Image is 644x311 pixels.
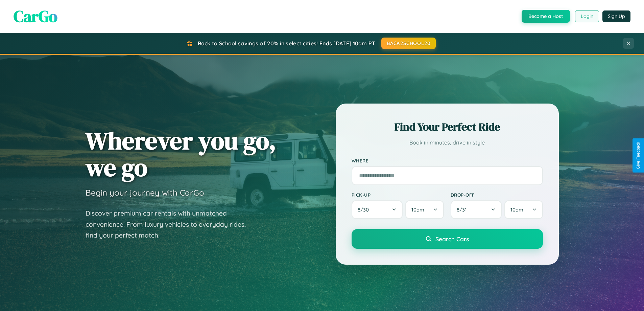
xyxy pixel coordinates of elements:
span: 10am [411,206,424,213]
button: Become a Host [522,10,570,23]
button: Login [575,10,599,22]
span: CarGo [14,5,57,27]
span: Back to School savings of 20% in select cities! Ends [DATE] 10am PT. [198,40,376,47]
div: Give Feedback [636,142,641,169]
label: Pick-up [352,192,444,198]
button: 8/31 [451,200,502,219]
h1: Wherever you go, we go [86,127,276,181]
button: Search Cars [352,229,543,249]
label: Where [352,158,543,163]
span: Search Cars [435,235,469,243]
button: 10am [504,200,543,219]
button: BACK2SCHOOL20 [381,38,436,49]
label: Drop-off [451,192,543,198]
span: 10am [510,206,523,213]
span: 8 / 31 [457,206,470,213]
button: 10am [405,200,444,219]
h3: Begin your journey with CarGo [86,187,204,198]
p: Book in minutes, drive in style [352,138,543,148]
p: Discover premium car rentals with unmatched convenience. From luxury vehicles to everyday rides, ... [86,208,255,241]
button: Sign Up [602,10,630,22]
span: 8 / 30 [358,206,372,213]
h2: Find Your Perfect Ride [352,119,543,134]
button: 8/30 [352,200,403,219]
